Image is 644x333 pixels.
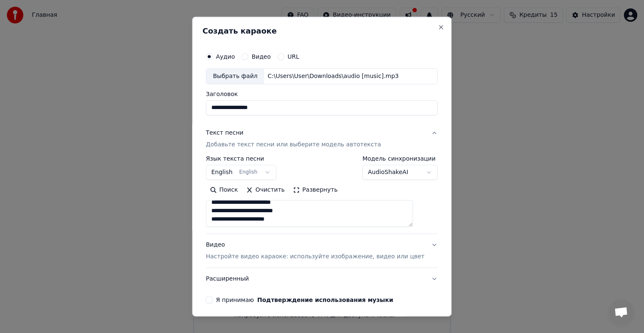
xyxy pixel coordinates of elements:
[206,129,244,137] div: Текст песни
[206,234,438,268] button: ВидеоНастройте видео караоке: используйте изображение, видео или цвет
[203,27,441,35] h2: Создать караоке
[206,69,264,84] div: Выбрать файл
[264,72,402,81] div: C:\Users\User\Downloads\audio [music].mp3
[363,156,438,161] label: Модель синхронизации
[216,54,235,60] label: Аудио
[206,241,424,261] div: Видео
[206,122,438,156] button: Текст песниДобавьте текст песни или выберите модель автотекста
[206,268,438,290] button: Расширенный
[242,183,289,197] button: Очистить
[288,54,299,60] label: URL
[206,156,276,161] label: Язык текста песни
[206,140,381,149] p: Добавьте текст песни или выберите модель автотекста
[289,183,342,197] button: Развернуть
[206,156,438,234] div: Текст песниДобавьте текст песни или выберите модель автотекста
[252,54,271,60] label: Видео
[206,252,424,261] p: Настройте видео караоке: используйте изображение, видео или цвет
[206,91,438,97] label: Заголовок
[206,183,242,197] button: Поиск
[257,297,393,303] button: Я принимаю
[216,297,393,303] label: Я принимаю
